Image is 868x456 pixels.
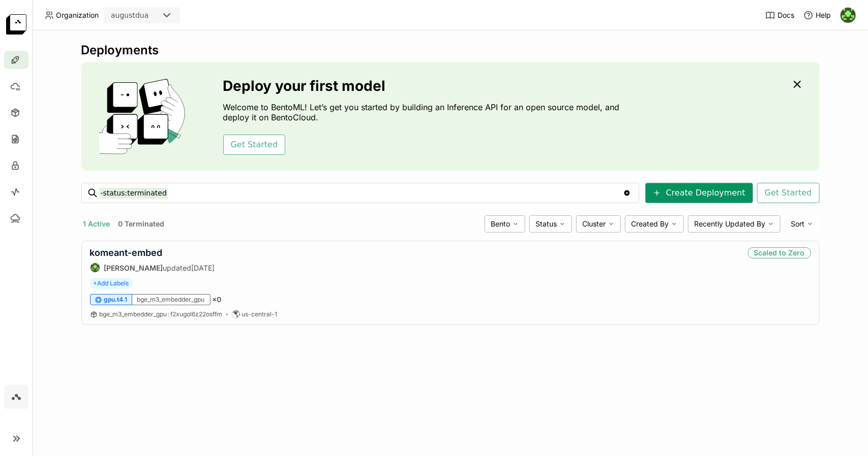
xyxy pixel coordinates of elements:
[223,135,286,155] button: Get Started
[625,215,684,233] div: Created By
[104,264,163,272] strong: [PERSON_NAME]
[91,263,100,272] img: August Dua
[104,296,128,304] span: gpu.t4.1
[89,78,199,154] img: cover onboarding
[785,215,820,233] div: Sort
[536,219,557,229] span: Status
[777,11,794,20] span: Docs
[576,215,621,233] div: Cluster
[132,294,211,305] div: bge_m3_embedder_gpu
[632,219,669,229] span: Created By
[695,219,766,229] span: Recently Updated By
[90,263,215,273] div: updated
[645,183,753,203] button: Create Deployment
[242,310,278,318] span: us-central-1
[529,215,572,233] div: Status
[623,189,631,197] svg: Clear value
[100,310,223,318] a: bge_m3_embedder_gpu:f2xugol6z22osffm
[90,247,163,258] a: komeant-embed
[583,219,606,229] span: Cluster
[841,8,856,23] img: August Dua
[803,10,831,20] div: Help
[223,78,625,94] h3: Deploy your first model
[168,310,170,318] span: :
[116,217,167,231] button: 0 Terminated
[765,10,794,20] a: Docs
[111,10,148,20] div: augustdua
[100,185,623,201] input: Search
[56,11,99,20] span: Organization
[81,217,112,231] button: 1 Active
[192,264,215,272] span: [DATE]
[485,215,525,233] div: Bento
[748,247,811,258] div: Scaled to Zero
[816,11,831,20] span: Help
[213,295,222,304] span: × 0
[149,11,151,21] input: Selected augustdua.
[6,14,26,35] img: logo
[688,215,781,233] div: Recently Updated By
[100,310,223,318] span: bge_m3_embedder_gpu f2xugol6z22osffm
[223,102,625,122] p: Welcome to BentoML! Let’s get you started by building an Inference API for an open source model, ...
[757,183,820,203] button: Get Started
[81,43,820,58] div: Deployments
[791,219,805,229] span: Sort
[90,278,133,289] span: +Add Labels
[491,219,511,229] span: Bento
